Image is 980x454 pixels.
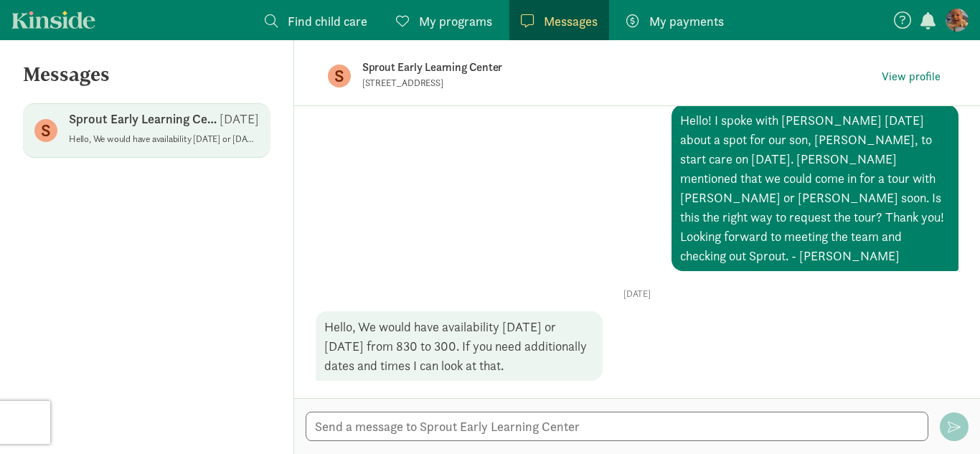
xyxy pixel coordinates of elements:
[876,66,946,87] a: View profile
[328,65,351,88] figure: S
[69,110,220,128] p: Sprout Early Learning Center
[220,110,259,128] p: [DATE]
[11,11,95,29] a: Kinside
[876,67,946,87] button: View profile
[419,11,492,31] span: My programs
[544,11,598,31] span: Messages
[362,57,814,77] p: Sprout Early Learning Center
[316,311,603,381] div: Hello, We would have availability [DATE] or [DATE] from 830 to 300. If you need additionally date...
[672,105,958,271] div: Hello! I spoke with [PERSON_NAME] [DATE] about a spot for our son, [PERSON_NAME], to start care o...
[882,68,941,85] span: View profile
[34,119,57,142] figure: S
[316,288,958,300] p: [DATE]
[362,77,714,89] p: [STREET_ADDRESS]
[649,11,724,31] span: My payments
[69,133,259,145] p: Hello, We would have availability [DATE] or [DATE] from 830 to 300. If you need additionally date...
[288,11,367,31] span: Find child care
